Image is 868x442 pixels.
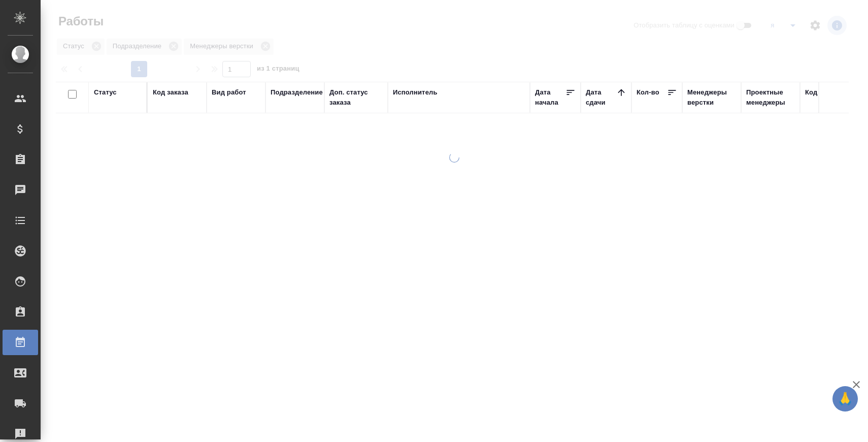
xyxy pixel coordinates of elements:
[586,87,616,108] div: Дата сдачи
[687,87,736,108] div: Менеджеры верстки
[153,87,188,98] div: Код заказа
[271,87,323,98] div: Подразделение
[837,388,854,409] span: 🙏
[832,386,858,412] button: 🙏
[329,87,383,108] div: Доп. статус заказа
[393,87,438,98] div: Исполнитель
[212,87,246,98] div: Вид работ
[535,87,565,108] div: Дата начала
[94,87,117,98] div: Статус
[805,87,844,98] div: Код работы
[637,87,659,98] div: Кол-во
[746,87,795,108] div: Проектные менеджеры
